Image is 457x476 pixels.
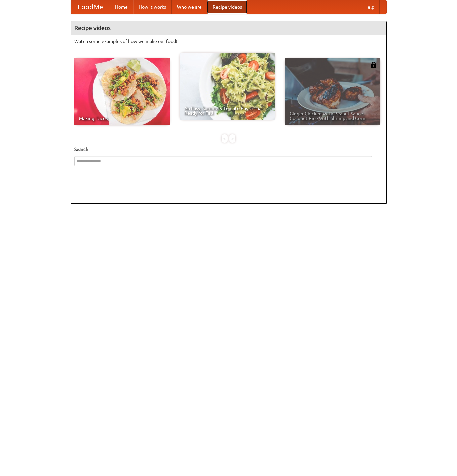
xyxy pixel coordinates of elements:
a: Who we are [172,0,207,14]
a: Recipe videos [207,0,247,14]
span: An Easy, Summery Tomato Pasta That's Ready for Fall [184,106,270,115]
span: Making Tacos [79,116,165,121]
img: 483408.png [370,62,377,68]
h5: Search [74,146,383,153]
h4: Recipe videos [71,21,386,35]
div: » [229,134,235,143]
p: Watch some examples of how we make our food! [74,38,383,45]
a: How it works [133,0,172,14]
a: An Easy, Summery Tomato Pasta That's Ready for Fall [180,53,275,120]
a: FoodMe [71,0,110,14]
a: Home [110,0,133,14]
a: Help [359,0,380,14]
div: « [222,134,228,143]
a: Making Tacos [74,58,170,125]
